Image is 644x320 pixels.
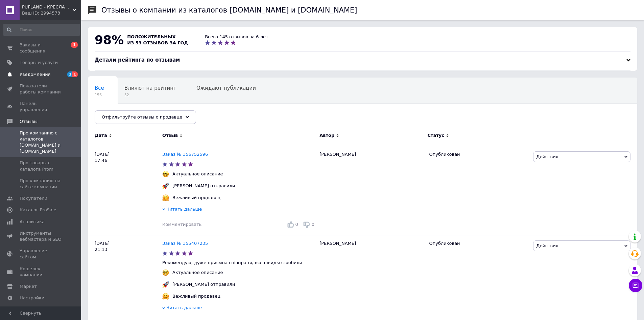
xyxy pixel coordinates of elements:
div: [PERSON_NAME] отправили [171,281,237,287]
span: Покупатели [20,195,47,201]
div: Актуальное описание [171,270,225,276]
div: Опубликован [429,151,528,157]
img: :hugging_face: [162,293,169,300]
div: Опубликован [429,240,528,247]
div: Всего 145 отзывов за 6 лет. [205,34,269,40]
span: из 53 отзывов за год [127,40,188,45]
span: Читать дальше [166,305,202,310]
img: :nerd_face: [162,269,169,276]
div: Актуальное описание [171,171,225,177]
button: Чат с покупателем [629,279,642,292]
span: Читать дальше [166,207,202,212]
span: Отфильтруйте отзывы о продавце [102,114,182,120]
span: Дата [95,132,107,138]
span: Товары и услуги [20,60,58,66]
span: 0 [312,222,314,227]
span: Про товары с каталога Prom [20,160,63,172]
div: Читать дальше [162,305,316,313]
div: Ваш ID: 2994573 [22,10,81,16]
div: [DATE] 17:46 [88,146,162,235]
span: 1 [67,71,73,77]
div: Детали рейтинга по отзывам [95,57,630,64]
img: :rocket: [162,183,169,189]
span: Действия [536,243,558,248]
span: Панель управления [20,101,63,113]
span: Настройки [20,295,44,301]
span: Инструменты вебмастера и SEO [20,230,63,242]
h1: Отзывы о компании из каталогов [DOMAIN_NAME] и [DOMAIN_NAME] [101,6,357,14]
span: 156 [95,92,104,98]
div: Комментировать [162,221,201,228]
span: Ожидают публикации [196,85,256,91]
span: Отзыв [162,132,178,138]
span: Действия [536,154,558,159]
span: Кошелек компании [20,266,63,278]
span: Комментировать [162,222,201,227]
span: 1 [72,71,78,77]
span: Все [95,85,104,91]
div: Вежливый продавец [171,195,222,201]
div: Читать дальше [162,206,316,214]
span: 98% [95,33,124,47]
span: 0 [295,222,298,227]
span: Автор [319,132,334,138]
span: Влияют на рейтинг [124,85,176,91]
span: Заказы и сообщения [20,42,63,54]
div: [PERSON_NAME] [316,146,426,235]
span: Опубликованы без комме... [95,111,168,117]
span: положительных [127,34,175,39]
input: Поиск [3,24,80,36]
span: PUFLAND - КРЕСЛА МЕШКИ ОТ ПРОИЗВОДИТЕЛЯ С ГАРАНТИЕЙ [22,4,73,10]
span: Аналитика [20,219,45,225]
span: 1 [71,42,78,48]
span: Статус [427,132,444,138]
p: Рекомендую, дуже приємна співпраця, все швидко зробили [162,260,316,266]
img: :hugging_face: [162,194,169,201]
span: Маркет [20,283,37,290]
div: Опубликованы без комментария [88,104,182,129]
img: :rocket: [162,281,169,288]
img: :nerd_face: [162,171,169,177]
a: Заказ № 355407235 [162,241,208,246]
span: Отзывы [20,119,38,125]
span: Про компанию с каталогов [DOMAIN_NAME] и [DOMAIN_NAME] [20,130,63,155]
span: Управление сайтом [20,248,63,260]
span: Уведомления [20,71,50,78]
span: 52 [124,92,176,98]
a: Заказ № 356752596 [162,152,208,157]
div: [PERSON_NAME] отправили [171,183,237,189]
span: Каталог ProSale [20,207,56,213]
div: Вежливый продавец [171,293,222,299]
span: Детали рейтинга по отзывам [95,57,180,63]
span: Про компанию на сайте компании [20,178,63,190]
span: Показатели работы компании [20,83,63,95]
